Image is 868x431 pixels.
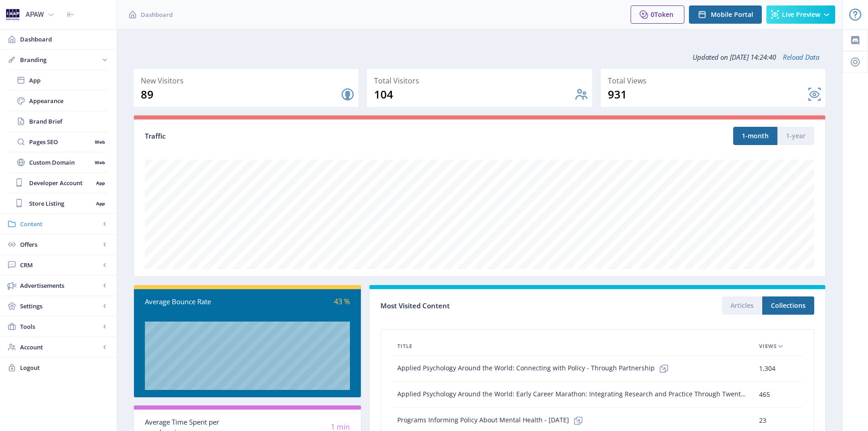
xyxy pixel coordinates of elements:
[26,5,44,25] div: APAW
[20,301,100,311] span: Settings
[5,7,20,22] img: 94bfb64e-6fc1-4faa-92ae-d42304f7c417.png
[20,219,100,228] span: Content
[20,343,100,352] span: Account
[145,296,247,307] div: Average Bounce Rate
[20,35,109,44] span: Dashboard
[141,74,355,87] div: New Visitors
[20,240,100,249] span: Offers
[711,11,753,18] span: Mobile Portal
[133,46,826,68] div: Updated on [DATE] 14:24:40
[397,385,748,404] span: Applied Psychology Around the World: Early Career Marathon: Integrating Research and Practice Thr...
[766,5,835,24] button: Live Preview
[29,199,93,208] span: Store Listing
[20,281,100,290] span: Advertisements
[141,10,173,19] span: Dashboard
[374,74,588,87] div: Total Visitors
[608,74,822,87] div: Total Views
[93,178,108,187] nb-badge: App
[608,87,807,102] div: 931
[397,359,673,378] span: Applied Psychology Around the World: Connecting with Policy - Through Partnership
[29,137,92,146] span: Pages SEO
[759,415,766,426] span: 23
[92,158,108,167] nb-badge: Web
[20,322,100,331] span: Tools
[380,299,597,313] div: Most Visited Content
[654,10,673,19] span: Token
[93,199,108,208] nb-badge: App
[776,52,819,62] a: Reload Data
[759,363,776,374] span: 1,304
[9,132,108,152] a: Pages SEOWeb
[9,193,108,213] a: Store ListingApp
[631,5,684,24] button: 0Token
[722,296,762,315] button: Articles
[20,260,100,270] span: CRM
[29,96,108,105] span: Appearance
[9,111,108,131] a: Brand Brief
[9,173,108,193] a: Developer AccountApp
[9,152,108,172] a: Custom DomainWeb
[759,341,777,352] span: Views
[777,127,814,145] button: 1-year
[20,363,109,372] span: Logout
[145,131,480,141] div: Traffic
[762,296,814,315] button: Collections
[397,341,412,352] span: Title
[92,137,108,146] nb-badge: Web
[29,117,108,126] span: Brand Brief
[334,296,350,306] span: 43 %
[141,87,340,102] div: 89
[397,411,587,430] span: Programs Informing Policy About Mental Health - [DATE]
[782,11,820,18] span: Live Preview
[689,5,762,24] button: Mobile Portal
[29,158,92,167] span: Custom Domain
[29,178,93,187] span: Developer Account
[29,76,108,85] span: App
[733,127,777,145] button: 1-month
[759,389,770,400] span: 465
[20,55,100,64] span: Branding
[9,70,108,90] a: App
[9,91,108,111] a: Appearance
[374,87,574,102] div: 104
